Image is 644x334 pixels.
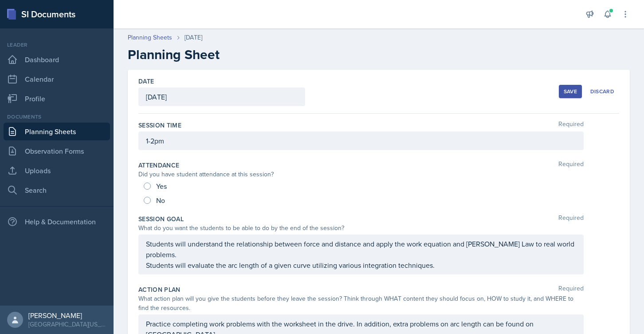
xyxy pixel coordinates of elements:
[4,41,110,49] div: Leader
[4,113,110,121] div: Documents
[156,182,167,191] span: Yes
[138,215,184,223] label: Session Goal
[28,311,106,320] div: [PERSON_NAME]
[590,88,614,95] div: Discard
[585,85,619,98] button: Discard
[4,51,110,68] a: Dashboard
[138,170,584,179] div: Did you have student attendance at this session?
[564,88,577,95] div: Save
[138,161,180,170] label: Attendance
[558,215,584,223] span: Required
[138,294,584,313] div: What action plan will you give the students before they leave the session? Think through WHAT con...
[138,77,154,86] label: Date
[4,181,110,199] a: Search
[138,223,584,233] div: What do you want the students to be able to do by the end of the session?
[4,123,110,140] a: Planning Sheets
[558,121,584,130] span: Required
[146,260,576,270] p: Students will evaluate the arc length of a given curve utilizing various integration techniques.
[185,33,202,42] div: [DATE]
[4,90,110,107] a: Profile
[558,285,584,294] span: Required
[146,135,576,146] p: 1-2pm
[146,239,576,260] p: Students will understand the relationship between force and distance and apply the work equation ...
[156,196,165,205] span: No
[4,142,110,160] a: Observation Forms
[558,161,584,170] span: Required
[28,320,106,329] div: [GEOGRAPHIC_DATA][US_STATE] in [GEOGRAPHIC_DATA]
[138,285,181,294] label: Action Plan
[559,85,582,98] button: Save
[128,33,172,42] a: Planning Sheets
[4,213,110,231] div: Help & Documentation
[138,121,181,130] label: Session Time
[4,70,110,88] a: Calendar
[4,162,110,179] a: Uploads
[128,47,630,63] h2: Planning Sheet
